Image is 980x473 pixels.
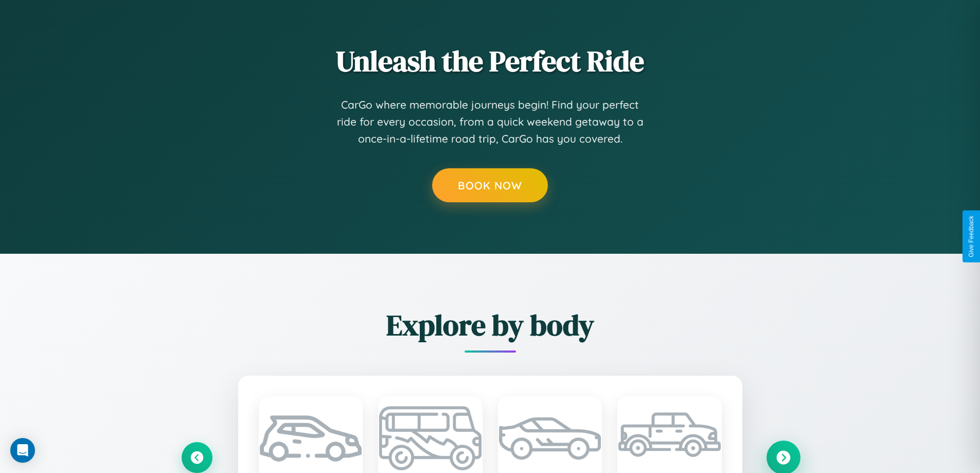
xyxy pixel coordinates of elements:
[336,96,645,148] p: CarGo where memorable journeys begin! Find your perfect ride for every occasion, from a quick wee...
[432,168,548,202] button: Book Now
[182,41,799,81] h2: Unleash the Perfect Ride
[968,216,975,257] div: Give Feedback
[10,438,35,463] div: Open Intercom Messenger
[182,305,799,345] h2: Explore by body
